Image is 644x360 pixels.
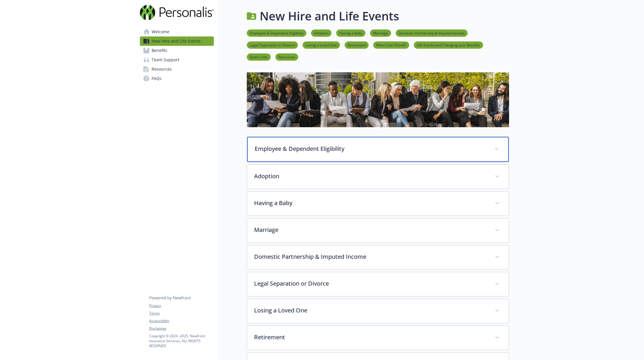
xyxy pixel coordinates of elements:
[149,303,213,308] a: Privacy
[152,74,162,83] span: FAQs
[140,27,214,36] a: Welcome
[247,30,306,36] a: Employee & Dependent Eligibility
[140,64,214,74] a: Resources
[247,192,509,216] div: Having a Baby
[414,42,483,48] a: Life Events and Changing your Benefits
[152,64,172,74] span: Resources
[247,219,509,242] div: Marriage
[254,252,488,261] p: Domestic Partnership & Imputed Income
[140,74,214,83] a: FAQs
[140,55,214,64] a: Team Support
[247,165,509,189] div: Adoption
[247,137,509,162] div: Employee & Dependent Eligibility
[149,311,213,316] a: Terms
[396,30,468,36] a: Domestic Partnership & Imputed Income
[255,144,487,153] p: Employee & Dependent Eligibility
[254,172,488,181] p: Adoption
[247,299,509,323] div: Losing a Loved One
[311,30,331,36] a: Adoption
[275,54,298,60] a: Resources
[254,333,488,342] p: Retirement
[247,42,298,48] a: Legal Separation or Divorce
[247,326,509,350] div: Retirement
[152,46,167,55] span: Benefits
[370,30,391,36] a: Marriage
[254,279,488,288] p: Legal Separation or Divorce
[140,36,214,46] a: New Hire and Life Events
[254,199,488,207] p: Having a Baby
[254,226,488,234] p: Marriage
[373,42,409,48] a: When Can I Enroll?
[247,272,509,296] div: Legal Separation or Divorce
[152,27,169,36] span: Welcome
[140,46,214,55] a: Benefits
[303,42,340,48] a: Losing a Loved One
[254,306,488,315] p: Losing a Loved One
[345,42,369,48] a: Retirement
[247,72,509,127] img: new hire page banner
[149,333,213,348] p: Copyright © 2024 - 2025 , Newfront Insurance Services, ALL RIGHTS RESERVED
[260,7,399,25] h1: New Hire and Life Events
[152,55,179,64] span: Team Support
[336,30,365,36] a: Having a Baby
[149,326,213,331] a: Disclaimer
[149,318,213,324] a: Accessibility
[152,36,201,46] span: New Hire and Life Events
[247,54,271,60] a: Quick Links
[247,245,509,269] div: Domestic Partnership & Imputed Income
